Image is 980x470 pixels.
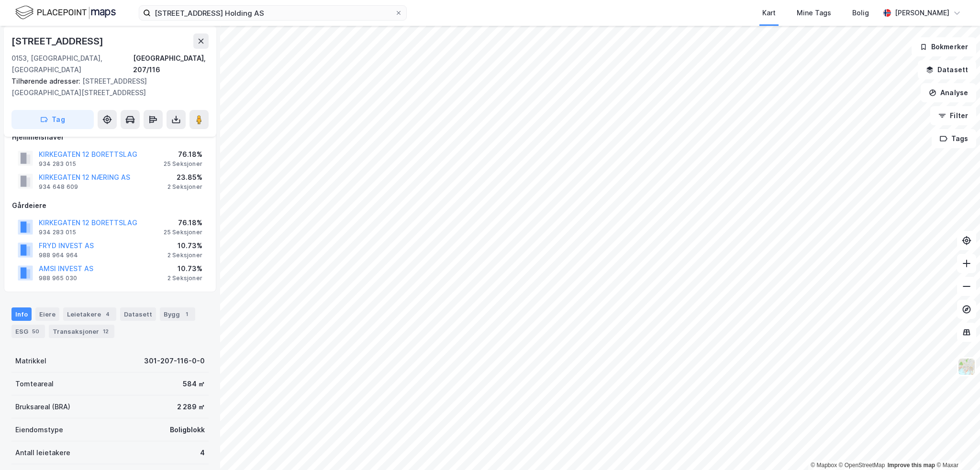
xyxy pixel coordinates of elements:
div: 2 Seksjoner [167,274,202,282]
img: Z [958,358,976,376]
span: Tilhørende adresser: [11,77,82,85]
iframe: Chat Widget [932,424,980,470]
div: [GEOGRAPHIC_DATA], 207/116 [133,53,209,76]
a: OpenStreetMap [839,462,885,469]
div: 10.73% [167,263,202,274]
div: [PERSON_NAME] [895,7,949,19]
button: Filter [930,106,976,125]
div: Eiere [35,307,59,321]
div: Bruksareal (BRA) [15,401,70,413]
div: [STREET_ADDRESS] [11,33,105,49]
div: 50 [30,327,41,336]
input: Søk på adresse, matrikkel, gårdeiere, leietakere eller personer [151,6,395,20]
div: 988 964 964 [39,251,78,259]
div: Leietakere [63,307,116,321]
div: [STREET_ADDRESS][GEOGRAPHIC_DATA][STREET_ADDRESS] [11,76,201,98]
button: Analyse [921,83,976,102]
div: Matrikkel [15,355,46,367]
div: Info [11,307,32,321]
div: 2 Seksjoner [167,183,202,191]
div: 934 283 015 [39,229,76,236]
div: 988 965 030 [39,274,77,282]
a: Improve this map [888,462,935,469]
div: Kart [762,7,776,19]
div: 4 [103,309,112,319]
div: Gårdeiere [12,200,208,211]
div: Hjemmelshaver [12,131,208,143]
button: Tag [11,110,94,129]
div: 76.18% [164,149,202,160]
div: Mine Tags [797,7,831,19]
div: ESG [11,325,45,338]
div: 584 ㎡ [183,378,205,390]
div: Bolig [852,7,869,19]
div: 23.85% [167,172,202,183]
a: Mapbox [811,462,837,469]
div: 0153, [GEOGRAPHIC_DATA], [GEOGRAPHIC_DATA] [11,53,133,76]
div: Tomteareal [15,378,54,390]
div: 934 283 015 [39,160,76,168]
button: Tags [932,129,976,148]
img: logo.f888ab2527a4732fd821a326f86c7f29.svg [15,4,116,21]
div: Transaksjoner [49,325,114,338]
div: Antall leietakere [15,447,70,459]
div: 25 Seksjoner [164,229,202,236]
button: Datasett [918,60,976,79]
div: 2 Seksjoner [167,251,202,259]
div: 10.73% [167,240,202,251]
div: 934 648 609 [39,183,78,191]
div: Eiendomstype [15,424,63,436]
div: 2 289 ㎡ [177,401,205,413]
div: Bygg [160,307,195,321]
div: 12 [101,327,111,336]
div: 4 [200,447,205,459]
div: Datasett [120,307,156,321]
div: Boligblokk [170,424,205,436]
div: 301-207-116-0-0 [144,355,205,367]
button: Bokmerker [912,37,976,56]
div: 1 [182,309,191,319]
div: 25 Seksjoner [164,160,202,168]
div: 76.18% [164,217,202,229]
